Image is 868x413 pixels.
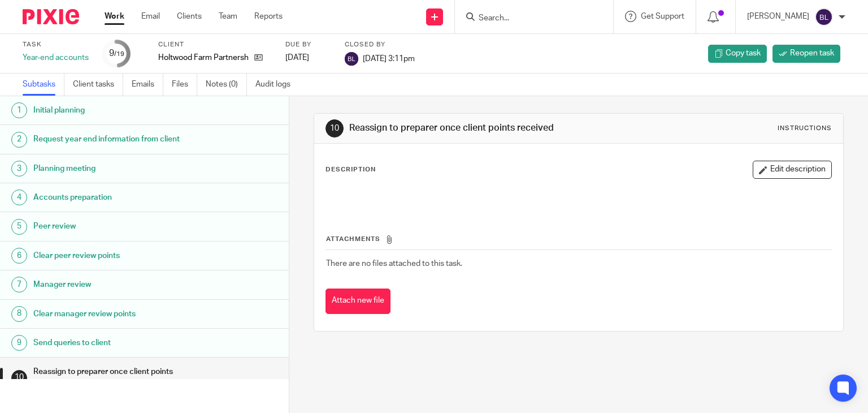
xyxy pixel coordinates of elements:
input: Search [478,14,579,24]
h1: Send queries to client [33,334,196,351]
a: Notes (0) [206,74,247,96]
div: 9 [11,335,27,351]
label: Client [158,40,271,49]
div: 7 [11,277,27,292]
img: Pixie [23,9,79,24]
h1: Clear peer review points [33,247,196,264]
h1: Clear manager review points [33,306,196,322]
div: 5 [11,219,27,235]
p: [PERSON_NAME] [747,11,809,22]
label: Task [23,40,89,49]
a: Client tasks [73,74,123,96]
h1: Reassign to preparer once client points received [33,363,196,392]
div: 8 [11,306,27,322]
h1: Peer review [33,218,196,235]
a: Clients [177,11,202,22]
img: svg%3E [815,8,833,26]
h1: Accounts preparation [33,189,196,206]
label: Due by [285,40,331,49]
div: 4 [11,190,27,205]
h1: Request year end information from client [33,131,196,148]
p: Description [325,165,376,174]
a: Audit logs [255,74,299,96]
a: Reopen task [772,45,840,63]
span: Copy task [726,48,761,59]
div: 9 [109,47,124,60]
label: Closed by [345,40,415,49]
span: [DATE] 3:11pm [363,54,415,62]
span: There are no files attached to this task. [326,260,462,268]
span: Reopen task [790,48,834,59]
a: Team [219,11,237,22]
p: Holtwood Farm Partnership [158,52,249,63]
small: /19 [114,51,124,57]
a: Files [172,74,197,96]
h1: Planning meeting [33,160,196,177]
button: Attach new file [325,289,390,314]
div: 3 [11,161,27,177]
a: Copy task [708,45,767,63]
div: [DATE] [285,52,331,63]
div: 2 [11,132,27,148]
div: 6 [11,248,27,264]
button: Edit description [753,161,832,179]
a: Emails [132,74,163,96]
div: 1 [11,102,27,118]
span: Get Support [641,12,684,20]
h1: Manager review [33,276,196,293]
h1: Reassign to preparer once client points received [349,122,602,134]
div: Year-end accounts [23,52,89,63]
span: Attachments [326,236,380,242]
a: Email [141,11,160,22]
a: Work [105,11,124,22]
div: 10 [325,119,344,137]
div: Instructions [778,124,832,133]
div: 10 [11,370,27,386]
h1: Initial planning [33,102,196,119]
img: svg%3E [345,52,358,66]
a: Reports [254,11,283,22]
a: Subtasks [23,74,64,96]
